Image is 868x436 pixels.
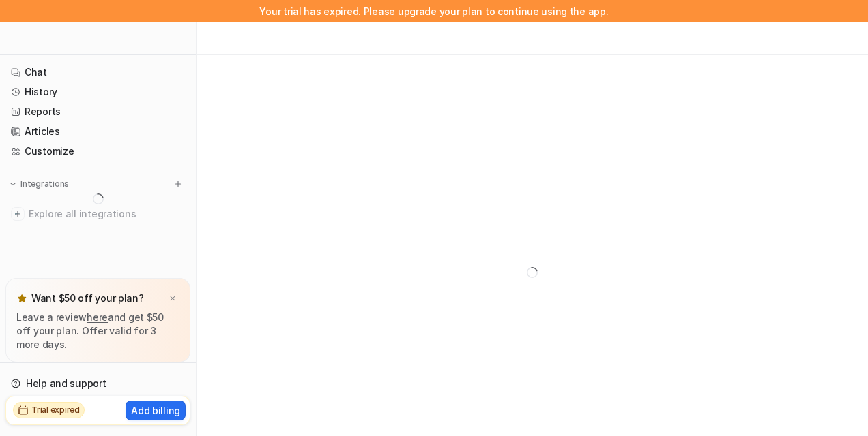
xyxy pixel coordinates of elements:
[5,122,190,141] a: Articles
[398,5,482,17] a: upgrade your plan
[16,293,27,304] img: star
[29,203,185,225] span: Explore all integrations
[169,294,177,303] img: x
[5,142,190,161] a: Customize
[87,311,108,323] a: here
[5,374,190,393] a: Help and support
[31,292,144,305] p: Want $50 off your plan?
[20,178,69,189] p: Integrations
[5,102,190,121] a: Reports
[131,403,180,418] p: Add billing
[11,207,25,221] img: explore all integrations
[31,404,80,416] h2: Trial expired
[5,204,190,223] a: Explore all integrations
[173,179,183,189] img: menu_add.svg
[126,401,186,420] button: Add billing
[5,63,190,82] a: Chat
[8,179,18,189] img: expand menu
[5,82,190,102] a: History
[5,177,73,191] button: Integrations
[16,311,179,352] p: Leave a review and get $50 off your plan. Offer valid for 3 more days.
